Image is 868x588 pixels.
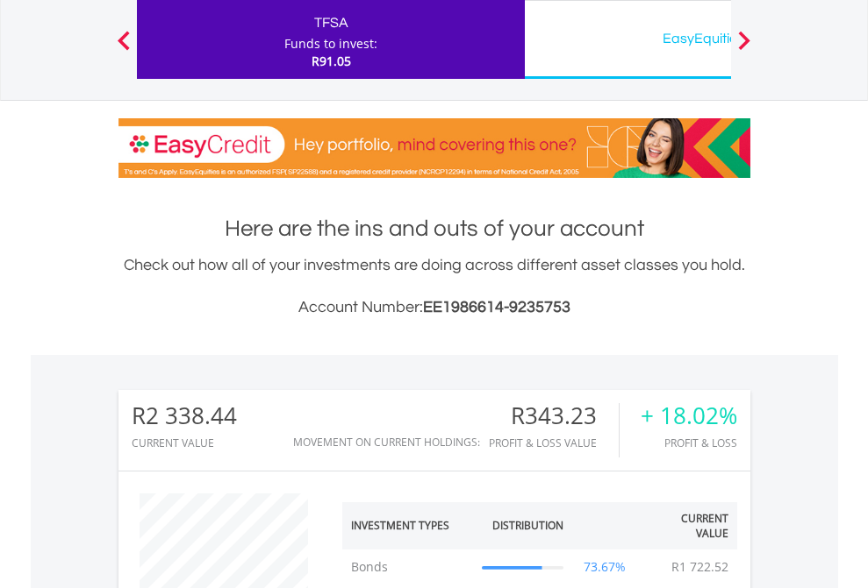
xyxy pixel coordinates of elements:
td: R1 722.52 [663,549,737,584]
th: Investment Types [342,502,474,549]
div: Check out how all of your investments are doing across different asset classes you hold. [118,253,750,320]
div: + 18.02% [641,403,737,429]
td: 73.67% [572,549,638,584]
div: Distribution [492,518,563,533]
td: Bonds [342,549,474,584]
div: CURRENT VALUE [132,437,237,449]
span: EE1986614-9235753 [423,299,570,315]
img: EasyCredit Promotion Banner [118,118,750,178]
div: Profit & Loss Value [489,437,619,449]
div: TFSA [147,11,514,35]
button: Next [727,39,762,57]
div: Profit & Loss [641,437,737,449]
div: R2 338.44 [132,403,237,429]
div: R343.23 [489,403,619,429]
div: Movement on Current Holdings: [293,436,480,448]
th: Current Value [638,502,737,549]
button: Previous [106,39,141,57]
h1: Here are the ins and outs of your account [118,213,750,244]
h3: Account Number: [118,295,750,320]
span: R91.05 [312,53,351,69]
div: Funds to invest: [284,35,377,53]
